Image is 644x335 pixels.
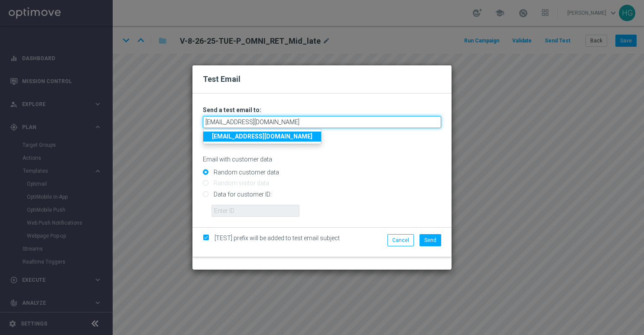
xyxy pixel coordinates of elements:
a: [EMAIL_ADDRESS][DOMAIN_NAME] [203,132,321,142]
span: Send [424,237,436,243]
label: Random customer data [211,168,279,176]
button: Send [420,234,441,246]
p: Separate multiple addresses with commas [203,130,441,138]
input: Enter ID [211,205,299,217]
strong: [EMAIL_ADDRESS][DOMAIN_NAME] [212,133,312,140]
h3: Send a test email to: [203,106,441,114]
h2: Test Email [203,74,441,84]
span: [TEST] prefix will be added to test email subject [215,235,340,242]
button: Cancel [387,234,414,246]
p: Email with customer data [203,155,441,163]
